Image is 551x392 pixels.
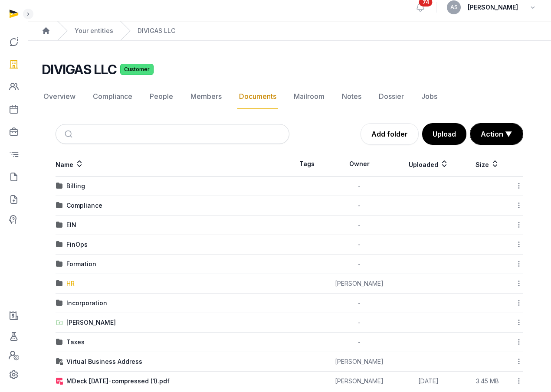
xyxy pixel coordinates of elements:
[325,196,394,216] td: -
[66,377,170,385] div: MDeck [DATE]-compressed (1).pdf
[422,123,466,145] button: Upload
[66,318,116,327] div: [PERSON_NAME]
[325,152,394,176] th: Owner
[66,299,107,307] div: Incorporation
[120,64,154,75] span: Customer
[420,84,439,109] a: Jobs
[75,26,113,35] a: Your entities
[66,182,85,190] div: Billing
[56,319,63,326] img: folder-upload.svg
[470,124,523,144] button: Action ▼
[56,241,63,248] img: folder.svg
[148,84,175,109] a: People
[42,84,537,109] nav: Tabs
[468,2,518,13] span: [PERSON_NAME]
[56,358,63,365] img: folder-locked-icon.svg
[56,261,63,268] img: folder.svg
[394,152,463,176] th: Uploaded
[325,235,394,255] td: -
[325,333,394,352] td: -
[66,260,96,268] div: Formation
[42,84,77,109] a: Overview
[361,123,419,145] a: Add folder
[66,221,76,229] div: EIN
[463,372,511,391] td: 3.45 MB
[325,274,394,294] td: [PERSON_NAME]
[418,377,439,385] span: [DATE]
[377,84,406,109] a: Dossier
[42,62,117,77] h2: DIVIGAS LLC
[66,240,88,249] div: FinOps
[138,26,175,35] a: DIVIGAS LLC
[237,84,278,109] a: Documents
[289,152,325,176] th: Tags
[66,357,142,366] div: Virtual Business Address
[325,294,394,313] td: -
[325,216,394,235] td: -
[56,378,63,385] img: pdf-locked.svg
[28,21,551,41] nav: Breadcrumb
[325,313,394,333] td: -
[292,84,326,109] a: Mailroom
[56,222,63,229] img: folder.svg
[325,176,394,196] td: -
[56,300,63,307] img: folder.svg
[447,0,461,14] button: AS
[56,202,63,209] img: folder.svg
[66,201,102,210] div: Compliance
[56,280,63,287] img: folder.svg
[91,84,134,109] a: Compliance
[59,124,80,144] button: Submit
[56,152,289,176] th: Name
[325,255,394,274] td: -
[56,339,63,346] img: folder.svg
[340,84,363,109] a: Notes
[189,84,223,109] a: Members
[56,183,63,189] img: folder.svg
[325,352,394,372] td: [PERSON_NAME]
[450,5,458,10] span: AS
[325,372,394,391] td: [PERSON_NAME]
[66,338,85,346] div: Taxes
[66,279,75,288] div: HR
[463,152,511,176] th: Size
